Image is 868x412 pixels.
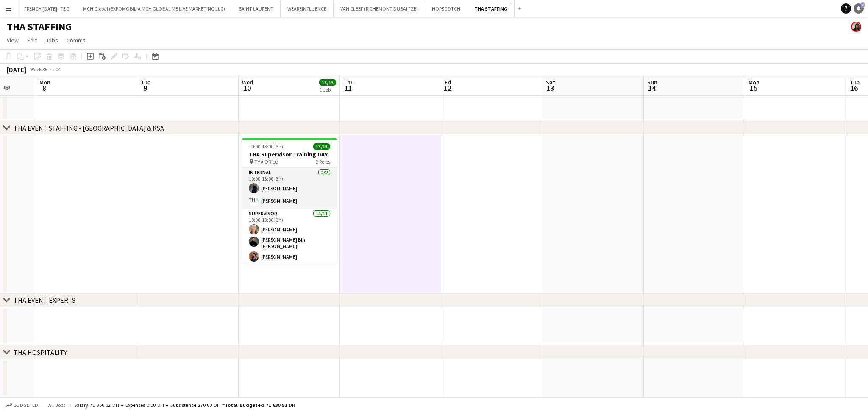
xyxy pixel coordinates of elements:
button: HOPSCOTCH [425,0,467,17]
div: THA EVENT EXPERTS [14,296,75,304]
span: Week 36 [28,66,49,72]
span: 11 [342,83,354,93]
app-card-role: Supervisor11/1110:00-13:00 (3h)[PERSON_NAME][PERSON_NAME] Bin [PERSON_NAME][PERSON_NAME] [242,209,337,363]
span: Thu [343,78,354,86]
button: VAN CLEEF (RICHEMONT DUBAI FZE) [334,0,425,17]
span: Sun [647,78,657,86]
span: 12 [443,83,451,93]
h3: THA Supervisor Training DAY [242,150,337,158]
span: Mon [39,78,50,86]
div: Salary 71 360.52 DH + Expenses 0.00 DH + Subsistence 270.00 DH = [74,402,295,408]
span: 13 [545,83,555,93]
a: Comms [63,35,89,46]
span: Sat [546,78,555,86]
span: View [7,36,19,44]
span: Fri [445,78,451,86]
button: Budgeted [4,401,39,410]
span: Total Budgeted 71 630.52 DH [225,402,295,408]
span: 13/13 [319,79,336,86]
span: Wed [242,78,253,86]
span: Mon [748,78,759,86]
span: THA Office [254,159,278,165]
div: THA EVENT STAFFING - [GEOGRAPHIC_DATA] & KSA [14,124,164,132]
a: View [3,35,22,46]
app-job-card: 10:00-13:00 (3h)13/13THA Supervisor Training DAY THA Office2 RolesInternal2/210:00-13:00 (3h)[PER... [242,138,337,264]
span: 9 [139,83,150,93]
app-user-avatar: Sara Mendhao [851,22,861,32]
span: 2 Roles [316,159,330,165]
a: Edit [24,35,40,46]
span: 16 [849,83,860,93]
span: 13/13 [313,143,330,150]
span: Jobs [45,36,58,44]
a: 3 [854,3,864,14]
span: 10 [241,83,253,93]
h1: THA STAFFING [7,20,72,33]
span: Edit [27,36,37,44]
span: Budgeted [14,402,38,408]
span: All jobs [47,402,67,408]
span: Comms [67,36,86,44]
span: 15 [747,83,759,93]
button: WEAREINFLUENCE [281,0,334,17]
div: +04 [53,66,61,72]
button: MCH Global (EXPOMOBILIA MCH GLOBAL ME LIVE MARKETING LLC) [76,0,232,17]
span: 8 [38,83,50,93]
span: Tue [850,78,860,86]
div: [DATE] [7,65,26,74]
span: Tue [141,78,150,86]
div: THA HOSPITALITY [14,348,67,356]
div: 1 Job [320,86,336,93]
span: 3 [861,2,865,8]
button: SAINT LAURENT [232,0,281,17]
span: 14 [646,83,657,93]
app-card-role: Internal2/210:00-13:00 (3h)[PERSON_NAME][PERSON_NAME] [242,168,337,209]
span: 10:00-13:00 (3h) [249,143,283,150]
button: FRENCH [DATE] - FBC [17,0,76,17]
a: Jobs [42,35,61,46]
button: THA STAFFING [467,0,515,17]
